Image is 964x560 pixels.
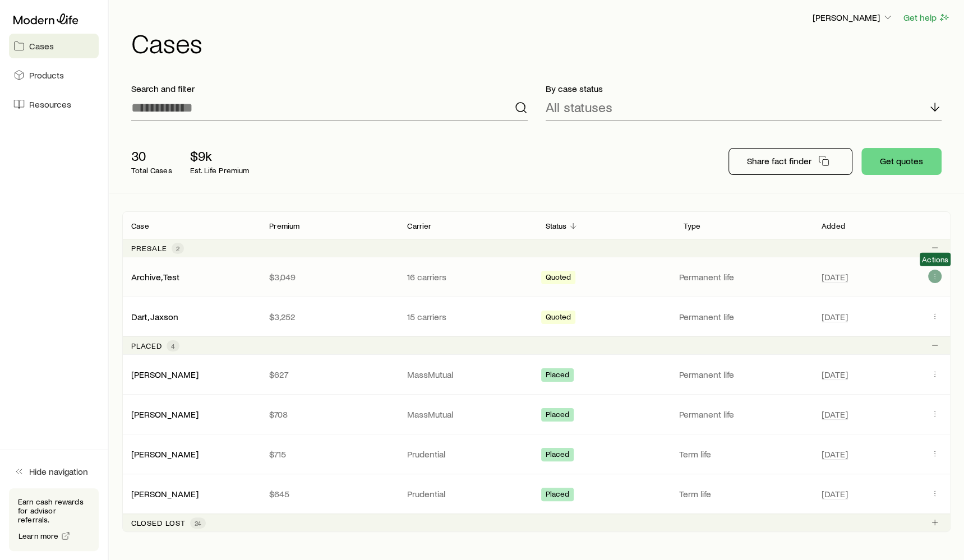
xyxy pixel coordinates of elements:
p: Added [822,221,845,230]
p: Est. Life Premium [190,166,250,175]
span: [DATE] [822,369,848,380]
p: 15 carriers [407,311,527,322]
a: Cases [9,34,99,58]
p: $3,252 [269,311,389,322]
p: Term life [679,448,808,460]
span: 4 [171,341,175,350]
p: Prudential [407,488,527,499]
div: Client cases [122,211,951,532]
p: Prudential [407,448,527,460]
span: Learn more [19,532,59,540]
span: Quoted [546,312,571,324]
p: Closed lost [131,519,186,527]
span: Cases [29,40,54,52]
a: Products [9,63,99,87]
span: [DATE] [822,488,848,499]
p: Presale [131,244,167,253]
h1: Cases [131,29,951,56]
div: Dart, Jaxson [131,311,178,323]
a: Dart, Jaxson [131,311,178,322]
p: $715 [269,448,389,460]
p: Term life [679,488,808,499]
div: [PERSON_NAME] [131,488,199,500]
a: Resources [9,92,99,117]
a: Archive, Test [131,271,179,282]
span: Quoted [546,272,571,284]
span: Products [29,70,64,81]
span: [DATE] [822,409,848,420]
p: Earn cash rewards for advisor referrals. [18,497,90,524]
p: $627 [269,369,389,380]
p: Permanent life [679,409,808,420]
p: Search and filter [131,83,528,94]
div: Earn cash rewards for advisor referrals.Learn more [9,488,99,551]
span: Resources [29,99,71,110]
span: [DATE] [822,271,848,283]
button: Get help [903,11,951,24]
a: [PERSON_NAME] [131,409,199,419]
p: Total Cases [131,166,172,175]
span: [DATE] [822,311,848,322]
span: Actions [922,255,948,264]
button: Hide navigation [9,459,99,484]
p: MassMutual [407,409,527,420]
button: Share fact finder [728,148,852,175]
p: $3,049 [269,271,389,283]
a: [PERSON_NAME] [131,369,199,379]
div: [PERSON_NAME] [131,448,199,460]
p: 30 [131,148,172,164]
div: [PERSON_NAME] [131,409,199,420]
p: Share fact finder [747,155,811,166]
a: [PERSON_NAME] [131,448,199,459]
p: All statuses [546,99,612,115]
p: Permanent life [679,311,808,322]
p: Premium [269,221,299,230]
span: Placed [546,370,570,382]
span: [DATE] [822,448,848,460]
a: [PERSON_NAME] [131,488,199,499]
button: [PERSON_NAME] [812,11,894,25]
p: [PERSON_NAME] [813,12,893,23]
span: 2 [176,244,179,253]
p: MassMutual [407,369,527,380]
p: Placed [131,341,162,350]
p: 16 carriers [407,271,527,283]
p: By case status [546,83,942,94]
p: $645 [269,488,389,499]
p: Status [546,221,567,230]
p: Type [684,221,701,230]
p: Permanent life [679,369,808,380]
div: [PERSON_NAME] [131,369,199,381]
span: Placed [546,450,570,461]
span: Placed [546,489,570,501]
p: Permanent life [679,271,808,283]
span: 24 [195,519,201,527]
p: Carrier [407,221,431,230]
span: Placed [546,410,570,422]
div: Archive, Test [131,271,179,283]
p: $708 [269,409,389,420]
p: Case [131,221,149,230]
button: Get quotes [861,148,942,175]
p: $9k [190,148,250,164]
span: Hide navigation [29,466,88,477]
